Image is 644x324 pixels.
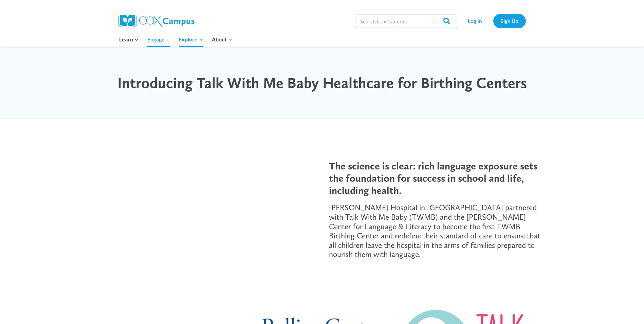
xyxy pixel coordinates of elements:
[355,14,457,28] input: Search Cox Campus
[117,74,528,92] h1: Introducing Talk With Me Baby Healthcare for Birthing Centers
[329,203,540,259] span: [PERSON_NAME] Hospital in [GEOGRAPHIC_DATA] partnered with Talk With Me Baby (TWMB) and the [PERS...
[460,14,490,28] a: Log In
[119,35,139,44] span: Learn
[115,32,237,47] nav: Primary Navigation
[460,14,526,28] nav: Secondary Navigation
[102,146,315,266] iframe: TWMB @ Birthing Centers Trailer
[179,35,203,44] span: Explore
[212,35,232,44] span: About
[493,14,526,28] a: Sign Up
[329,160,537,196] span: The science is clear: rich language exposure sets the foundation for success in school and life, ...
[147,35,170,44] span: Engage
[118,15,195,27] img: Cox Campus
